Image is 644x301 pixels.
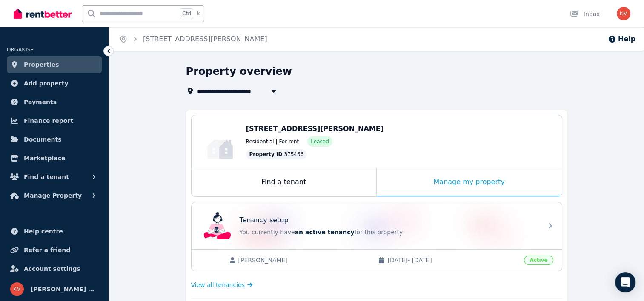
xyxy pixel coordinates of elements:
[10,282,24,296] img: Karen & Michael Greenfield
[7,150,102,167] a: Marketplace
[246,138,299,145] span: Residential | For rent
[24,264,80,274] span: Account settings
[7,112,102,129] a: Finance report
[7,75,102,92] a: Add property
[109,27,278,51] nav: Breadcrumb
[24,226,63,236] span: Help centre
[7,241,102,258] a: Refer a friend
[240,228,538,236] p: You currently have for this property
[570,10,600,18] div: Inbox
[204,212,231,239] img: Tenancy setup
[7,260,102,277] a: Account settings
[240,215,289,225] p: Tenancy setup
[7,47,34,53] span: ORGANISE
[31,284,98,294] span: [PERSON_NAME] & [PERSON_NAME]
[24,134,62,145] span: Documents
[617,7,630,20] img: Karen & Michael Greenfield
[24,245,70,255] span: Refer a friend
[191,281,253,289] a: View all tenancies
[238,256,370,264] span: [PERSON_NAME]
[524,256,553,265] span: Active
[246,125,384,133] span: [STREET_ADDRESS][PERSON_NAME]
[311,138,329,145] span: Leased
[7,94,102,111] a: Payments
[246,149,307,159] div: : 375466
[197,10,200,17] span: k
[14,7,72,20] img: RentBetter
[192,202,562,249] a: Tenancy setupTenancy setupYou currently havean active tenancyfor this property
[7,131,102,148] a: Documents
[249,151,283,158] span: Property ID
[7,168,102,185] button: Find a tenant
[24,60,59,70] span: Properties
[377,168,562,196] div: Manage my property
[186,65,292,78] h1: Property overview
[192,168,376,196] div: Find a tenant
[7,56,102,73] a: Properties
[24,97,57,107] span: Payments
[608,34,635,44] button: Help
[295,229,355,236] span: an active tenancy
[24,153,65,163] span: Marketplace
[180,8,193,19] span: Ctrl
[191,281,245,289] span: View all tenancies
[24,172,69,182] span: Find a tenant
[24,78,69,88] span: Add property
[24,190,82,201] span: Manage Property
[7,223,102,240] a: Help centre
[24,116,73,126] span: Finance report
[7,187,102,204] button: Manage Property
[143,35,267,43] a: [STREET_ADDRESS][PERSON_NAME]
[387,256,519,264] span: [DATE] - [DATE]
[615,272,635,292] div: Open Intercom Messenger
